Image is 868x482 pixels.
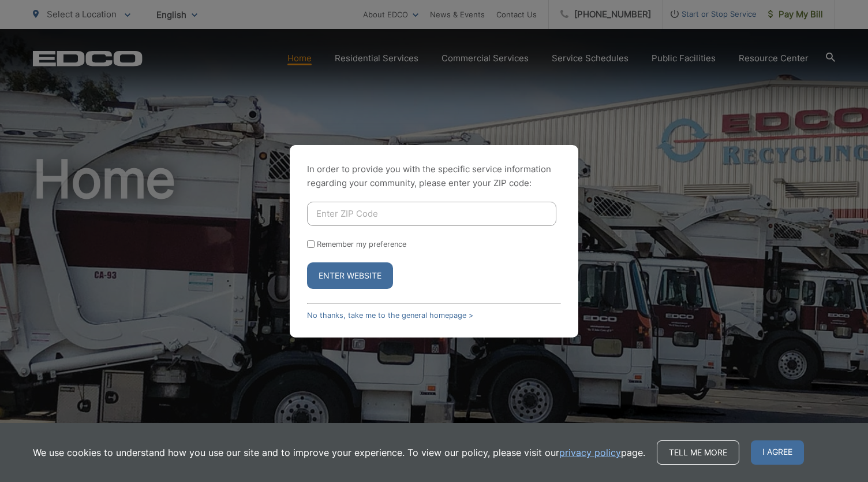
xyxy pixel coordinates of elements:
button: Enter Website [307,262,393,289]
input: Enter ZIP Code [307,202,556,226]
a: Tell me more [657,440,739,465]
span: I agree [751,440,804,465]
label: Remember my preference [317,240,406,249]
a: No thanks, take me to the general homepage > [307,311,473,320]
a: privacy policy [559,446,621,459]
p: We use cookies to understand how you use our site and to improve your experience. To view our pol... [33,446,645,459]
p: In order to provide you with the specific service information regarding your community, please en... [307,162,561,190]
